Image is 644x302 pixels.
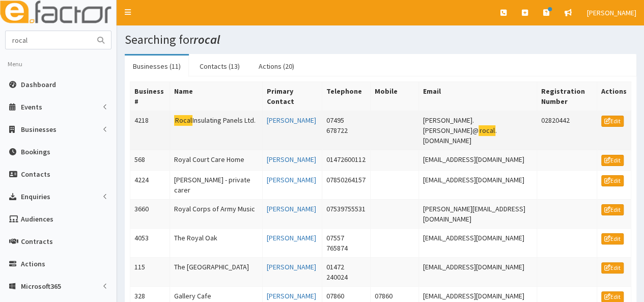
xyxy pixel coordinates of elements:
[21,282,61,291] span: Microsoft365
[21,214,53,224] span: Audiences
[262,82,322,111] th: Primary Contact
[601,262,624,273] a: Edit
[130,228,170,257] td: 4053
[170,199,263,228] td: Royal Corps of Army Music
[170,111,263,150] td: Insulating Panels Ltd.
[322,257,371,286] td: 01472 240024
[21,170,50,179] span: Contacts
[21,237,53,246] span: Contracts
[21,125,57,134] span: Businesses
[587,8,636,17] span: [PERSON_NAME]
[125,56,189,77] a: Businesses (11)
[170,150,263,171] td: Royal Court Care Home
[21,192,50,201] span: Enquiries
[130,199,170,228] td: 3660
[267,262,316,271] a: [PERSON_NAME]
[170,170,263,199] td: [PERSON_NAME] - private carer
[125,33,636,46] h1: Searching for
[130,82,170,111] th: Business #
[322,228,371,257] td: 07557 765874
[170,228,263,257] td: The Royal Oak
[418,199,537,228] td: [PERSON_NAME][EMAIL_ADDRESS][DOMAIN_NAME]
[418,228,537,257] td: [EMAIL_ADDRESS][DOMAIN_NAME]
[601,233,624,244] a: Edit
[21,259,45,268] span: Actions
[250,56,302,77] a: Actions (20)
[601,116,624,127] a: Edit
[418,257,537,286] td: [EMAIL_ADDRESS][DOMAIN_NAME]
[267,204,316,213] a: [PERSON_NAME]
[267,291,316,300] a: [PERSON_NAME]
[6,31,91,49] input: Search...
[322,82,371,111] th: Telephone
[479,125,495,136] mark: rocal
[601,155,624,166] a: Edit
[267,116,316,125] a: [PERSON_NAME]
[418,82,537,111] th: Email
[418,170,537,199] td: [EMAIL_ADDRESS][DOMAIN_NAME]
[193,32,220,47] i: rocal
[130,170,170,199] td: 4224
[130,257,170,286] td: 115
[537,111,597,150] td: 02820442
[170,257,263,286] td: The [GEOGRAPHIC_DATA]
[322,150,371,171] td: 01472600112
[418,111,537,150] td: [PERSON_NAME].[PERSON_NAME]@ .[DOMAIN_NAME]
[267,175,316,184] a: [PERSON_NAME]
[191,56,248,77] a: Contacts (13)
[174,115,192,126] mark: Rocal
[601,175,624,186] a: Edit
[130,150,170,171] td: 568
[537,82,597,111] th: Registration Number
[267,233,316,242] a: [PERSON_NAME]
[601,204,624,215] a: Edit
[322,199,371,228] td: 07539755531
[267,155,316,164] a: [PERSON_NAME]
[130,111,170,150] td: 4218
[597,82,631,111] th: Actions
[170,82,263,111] th: Name
[21,102,42,112] span: Events
[21,147,50,156] span: Bookings
[21,80,56,89] span: Dashboard
[371,82,419,111] th: Mobile
[418,150,537,171] td: [EMAIL_ADDRESS][DOMAIN_NAME]
[322,111,371,150] td: 07495 678722
[322,170,371,199] td: 07850264157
